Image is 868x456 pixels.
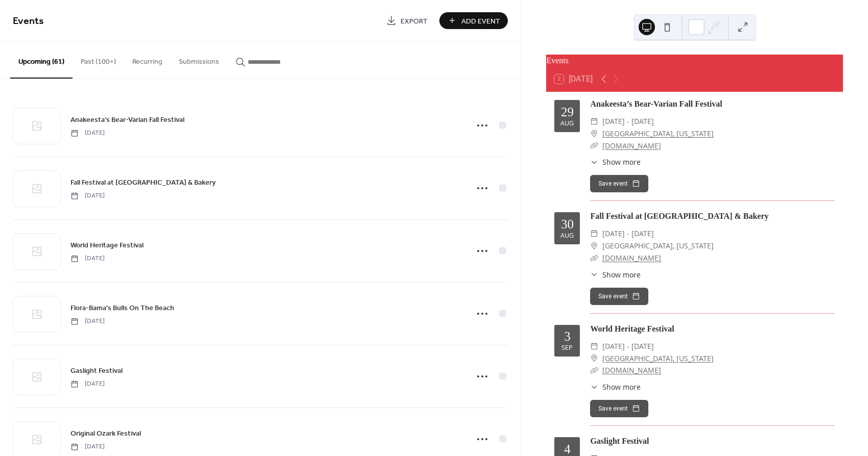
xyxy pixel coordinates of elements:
[590,269,641,280] button: ​Show more
[71,115,184,125] span: Anakeesta’s Bear-Varian Fall Festival
[10,41,73,79] button: Upcoming (61)
[546,55,843,67] div: Events
[71,379,105,389] span: [DATE]
[602,352,714,365] a: [GEOGRAPHIC_DATA], [US_STATE]
[590,400,648,417] button: Save event
[590,364,598,376] div: ​
[561,345,573,351] div: Sep
[590,157,641,167] button: ​Show more
[590,175,648,192] button: Save event
[13,11,44,31] span: Events
[71,427,141,439] a: Original Ozark Festival
[71,240,144,251] span: World Heritage Festival
[171,41,227,78] button: Submissions
[590,115,598,128] div: ​
[590,99,722,108] a: Anakeesta’s Bear-Varian Fall Festival
[71,191,105,200] span: [DATE]
[590,382,641,392] button: ​Show more
[561,218,574,231] div: 30
[590,288,648,305] button: Save event
[560,120,574,127] div: Aug
[71,129,105,138] span: [DATE]
[602,157,641,167] span: Show more
[602,269,641,280] span: Show more
[71,302,174,314] a: Flora-Bama's Bulls On The Beach
[401,16,428,27] span: Export
[602,115,654,128] span: [DATE] - [DATE]
[71,442,105,451] span: [DATE]
[461,16,500,27] span: Add Event
[590,212,768,220] a: Fall Festival at [GEOGRAPHIC_DATA] & Bakery
[590,128,598,140] div: ​
[71,254,105,263] span: [DATE]
[564,443,571,455] div: 4
[590,437,649,445] a: Gaslight Festival
[590,157,598,167] div: ​
[71,303,174,314] span: Flora-Bama's Bulls On The Beach
[590,140,598,152] div: ​
[590,240,598,252] div: ​
[590,227,598,240] div: ​
[590,324,674,333] a: World Heritage Festival
[71,365,123,376] a: Gaslight Festival
[564,330,571,343] div: 3
[602,227,654,240] span: [DATE] - [DATE]
[71,317,105,326] span: [DATE]
[602,382,641,392] span: Show more
[602,141,661,150] a: [DOMAIN_NAME]
[602,253,661,263] a: [DOMAIN_NAME]
[590,269,598,280] div: ​
[590,382,598,392] div: ​
[71,178,216,188] span: Fall Festival at [GEOGRAPHIC_DATA] & Bakery
[590,252,598,264] div: ​
[73,41,124,78] button: Past (100+)
[602,128,714,140] a: [GEOGRAPHIC_DATA], [US_STATE]
[590,340,598,352] div: ​
[71,366,123,376] span: Gaslight Festival
[602,240,714,252] span: [GEOGRAPHIC_DATA], [US_STATE]
[71,114,184,125] a: Anakeesta’s Bear-Varian Fall Festival
[602,365,661,375] a: [DOMAIN_NAME]
[379,12,435,29] a: Export
[71,176,216,188] a: Fall Festival at [GEOGRAPHIC_DATA] & Bakery
[561,106,574,118] div: 29
[560,233,574,239] div: Aug
[439,12,508,29] button: Add Event
[590,352,598,365] div: ​
[71,239,144,251] a: World Heritage Festival
[71,428,141,439] span: Original Ozark Festival
[602,340,654,352] span: [DATE] - [DATE]
[124,41,171,78] button: Recurring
